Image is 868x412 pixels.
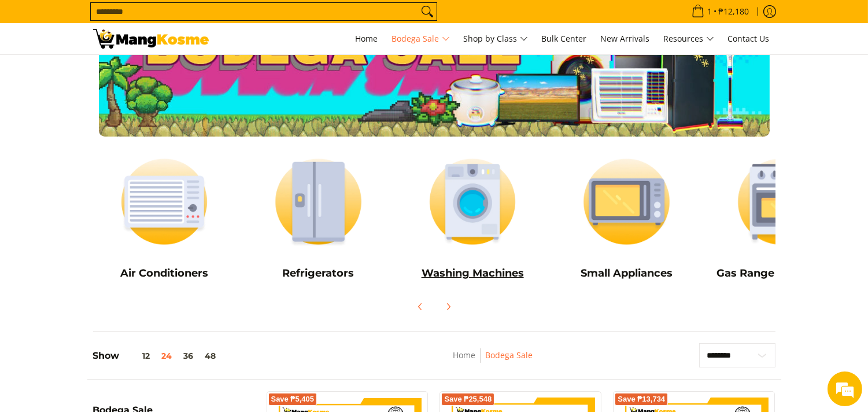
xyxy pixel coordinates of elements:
a: Cookers Gas Range and Cookers [710,148,852,288]
span: Save ₱13,734 [618,396,665,403]
span: We're online! [67,129,160,246]
span: ₱12,180 [717,8,751,16]
textarea: Type your message and hit 'Enter' [6,282,220,323]
h5: Gas Range and Cookers [710,267,852,280]
a: Air Conditioners Air Conditioners [93,148,236,288]
button: Search [418,3,437,20]
span: Bulk Center [542,33,587,44]
a: New Arrivals [595,23,656,54]
button: 36 [178,351,200,360]
button: 48 [200,351,222,360]
h5: Small Appliances [555,267,698,280]
span: Bodega Sale [392,32,450,46]
img: Air Conditioners [93,148,236,255]
button: Next [435,294,461,319]
a: Home [350,23,384,54]
span: Resources [664,32,714,46]
span: Save ₱25,548 [444,396,492,403]
span: Home [356,33,378,44]
button: 24 [156,351,178,360]
span: New Arrivals [601,33,650,44]
a: Small Appliances Small Appliances [555,148,698,288]
h5: Washing Machines [401,267,544,280]
a: Refrigerators Refrigerators [247,148,390,288]
span: Shop by Class [464,32,528,46]
h5: Show [93,350,222,362]
a: Bodega Sale [485,350,533,360]
a: Washing Machines Washing Machines [401,148,544,288]
span: Contact Us [728,33,770,44]
a: Home [453,350,475,360]
span: Save ₱5,405 [271,396,315,403]
img: Washing Machines [401,148,544,255]
img: Cookers [710,148,852,255]
img: Bodega Sale l Mang Kosme: Cost-Efficient &amp; Quality Home Appliances [93,29,209,49]
button: Previous [408,294,433,319]
a: Bodega Sale [386,23,456,54]
button: 12 [120,351,156,360]
img: Refrigerators [247,148,390,255]
h5: Refrigerators [247,267,390,280]
nav: Breadcrumbs [378,348,606,374]
img: Small Appliances [555,148,698,255]
a: Shop by Class [458,23,534,54]
a: Contact Us [722,23,775,54]
div: Minimize live chat window [190,6,217,34]
a: Resources [658,23,720,54]
span: 1 [706,8,714,16]
span: • [688,5,753,18]
div: Chat with us now [60,65,194,80]
h5: Air Conditioners [93,267,236,280]
nav: Main Menu [220,23,775,54]
a: Bulk Center [536,23,593,54]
